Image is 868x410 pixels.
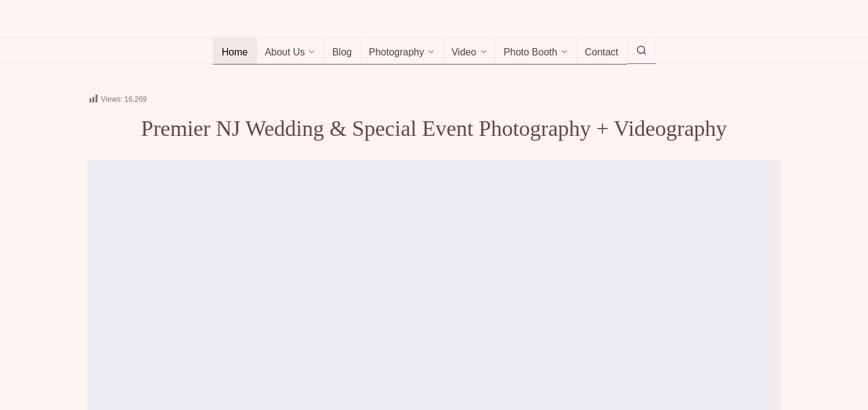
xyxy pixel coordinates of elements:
span: Photo Booth [504,47,557,59]
span: Blog [332,47,351,59]
a: Video [443,38,496,65]
a: Blog [323,38,361,65]
span: Premier NJ Wedding & Special Event Photography + Videography [141,116,727,141]
span: 16,269 [124,95,147,104]
span: Contact [585,47,618,59]
a: About Us [256,38,325,65]
span: Video [451,47,476,59]
span: Home [222,47,248,59]
a: Photo Booth [495,38,577,65]
a: Home [213,38,257,65]
a: Contact [576,38,627,65]
a: Photography [360,38,443,65]
span: About Us [265,47,305,59]
span: Photography [369,47,424,59]
span: Views: [101,95,122,104]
